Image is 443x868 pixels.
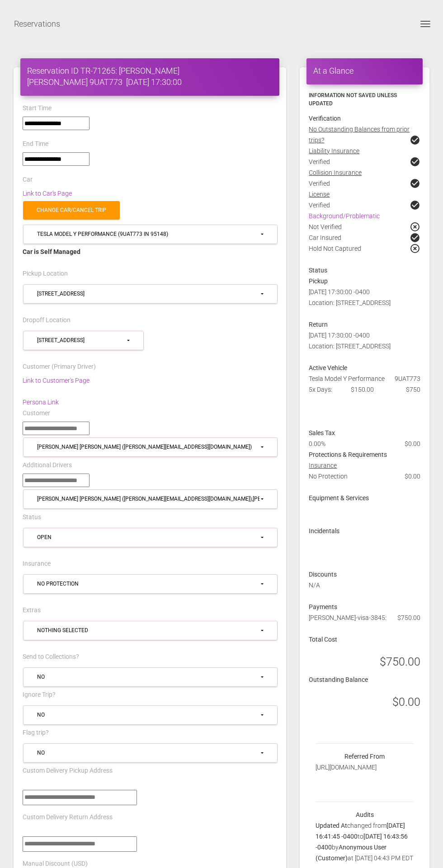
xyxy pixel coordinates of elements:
div: No [37,711,259,719]
label: Flag trip? [23,728,49,737]
button: Ravindra Reddy Guntaka (ravis.reddy08@gmail.com) [23,437,278,457]
div: $150.00 [344,384,386,395]
div: No [37,749,259,757]
strong: Discounts [309,571,337,578]
button: No [23,705,278,725]
label: Pickup Location [23,269,68,278]
button: No Protection [23,574,278,594]
div: Verified [302,156,427,167]
strong: Active Vehicle [309,364,347,371]
u: License [309,191,330,198]
div: [PERSON_NAME]-visa-3845: [302,612,427,634]
label: Custom Delivery Return Address [23,813,113,822]
strong: Audits [356,811,374,818]
strong: Return [309,321,328,328]
div: 5x Days: [302,384,344,395]
p: changed from to by at [DATE] 04:43 PM EDT [316,820,414,863]
b: Anonymous User (Customer) [316,844,386,862]
div: [PERSON_NAME] [PERSON_NAME] ([PERSON_NAME][EMAIL_ADDRESS][DOMAIN_NAME]) [37,443,259,451]
strong: Protections & Requirements [309,451,387,458]
span: check_circle [410,232,420,243]
label: Start Time [23,104,52,113]
h4: At a Glance [313,65,416,76]
span: check_circle [410,156,420,167]
strong: Total Cost [309,636,337,643]
button: Tesla Model Y Performance (9UAT773 in 95148) [23,225,278,244]
label: Ignore Trip? [23,690,56,699]
label: Dropoff Location [23,316,71,325]
span: highlight_off [410,243,420,254]
a: Reservations [14,13,60,35]
h3: $750.00 [380,654,420,670]
div: Car is Self Managed [23,246,277,257]
div: Hold Not Captured [302,243,427,265]
a: Background/Problematic [309,212,380,220]
span: check_circle [410,178,420,189]
div: [STREET_ADDRESS] [37,290,259,298]
div: N/A [302,580,427,601]
div: [PERSON_NAME] [PERSON_NAME] ([PERSON_NAME][EMAIL_ADDRESS][DOMAIN_NAME]) , [PERSON_NAME] ([EMAIL_A... [37,495,259,503]
button: Toggle navigation [415,19,436,29]
h4: Reservation ID TR-71265: [PERSON_NAME] [PERSON_NAME] 9UAT773 [DATE] 17:30:00 [27,65,273,88]
strong: Verification [309,115,341,122]
div: Not Verified [302,221,427,232]
div: [URL][DOMAIN_NAME] [309,762,420,773]
b: Updated At [316,822,347,829]
u: No Outstanding Balances from prior trips? [309,126,410,144]
label: Customer [23,409,50,418]
label: Custom Delivery Pickup Address [23,766,113,775]
label: End Time [23,140,48,149]
label: Car [23,175,33,184]
div: 0.00% [302,438,385,449]
u: Collision Insurance [309,169,362,176]
button: No [23,667,278,687]
h6: Information not saved unless updated [309,91,420,108]
u: Insurance [309,462,337,469]
label: Additional Drivers [23,461,72,470]
label: Insurance [23,559,51,568]
span: check_circle [410,200,420,211]
a: Link to Car's Page [23,190,72,197]
div: Car Insured [302,232,427,243]
div: No Protection [302,471,427,493]
strong: Referred From [344,753,385,760]
div: No Protection [37,580,259,588]
span: [DATE] 17:30:00 -0400 Location: [STREET_ADDRESS] [309,288,391,306]
strong: Equipment & Services [309,494,369,502]
span: 9UAT773 [395,373,420,384]
span: $750 [406,384,420,395]
button: Nothing selected [23,621,278,640]
div: [STREET_ADDRESS] [37,337,126,344]
h3: $0.00 [392,694,420,710]
span: [DATE] 17:30:00 -0400 Location: [STREET_ADDRESS] [309,332,391,350]
div: Tesla Model Y Performance [302,373,427,384]
u: Liability Insurance [309,147,359,155]
button: 3204 Corbal Court (95148) [23,284,278,304]
div: Tesla Model Y Performance (9UAT773 in 95148) [37,230,259,238]
a: Persona Link [23,399,59,406]
span: $0.00 [405,471,420,482]
strong: Sales Tax [309,429,335,436]
strong: Outstanding Balance [309,676,368,683]
a: Link to Customer's Page [23,377,90,384]
span: $0.00 [405,438,420,449]
strong: Status [309,267,327,274]
div: Verified [302,178,427,189]
span: $750.00 [397,612,420,623]
label: Send to Collections? [23,652,79,662]
strong: Incidentals [309,527,339,535]
label: Status [23,513,41,522]
div: Verified [302,200,427,211]
strong: Payments [309,603,337,610]
button: Ravindra Reddy Guntaka (ravis.reddy08@gmail.com), Tejasri Annapureddy (tejasri408@gmail.com) [23,489,278,509]
span: check_circle [410,135,420,145]
button: No [23,743,278,763]
div: No [37,673,259,681]
div: Nothing selected [37,627,259,634]
label: Customer (Primary Driver) [23,362,96,371]
label: Extras [23,606,41,615]
span: highlight_off [410,221,420,232]
a: Change car/cancel trip [23,201,120,220]
button: Open [23,528,278,547]
div: Open [37,534,259,541]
